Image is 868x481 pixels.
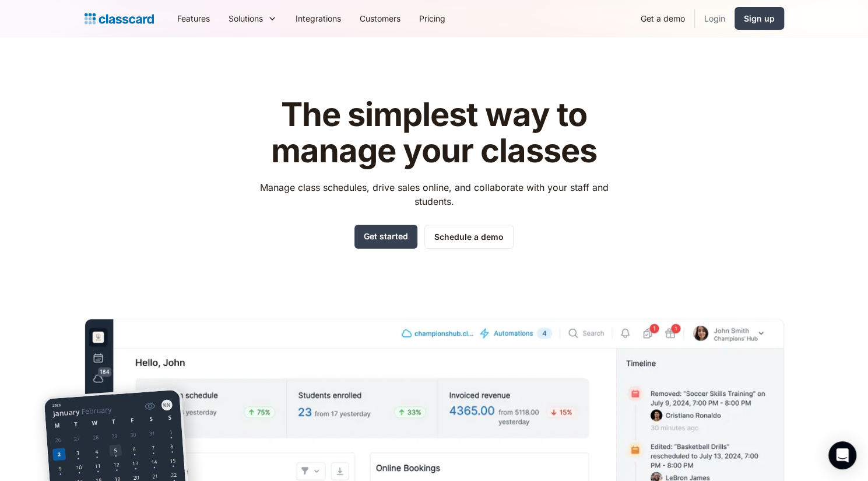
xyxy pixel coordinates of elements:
a: Features [168,5,219,32]
p: Manage class schedules, drive sales online, and collaborate with your staff and students. [249,180,619,208]
div: Open Intercom Messenger [828,441,856,469]
div: Solutions [229,12,263,25]
a: Get a demo [631,5,694,32]
a: Customers [350,5,410,32]
a: Integrations [286,5,350,32]
div: Sign up [744,12,775,25]
a: Get started [354,225,417,249]
a: Sign up [735,7,784,30]
a: Schedule a demo [424,225,514,249]
a: Pricing [410,5,455,32]
h1: The simplest way to manage your classes [249,97,619,169]
a: home [85,11,154,27]
div: Solutions [219,5,286,32]
a: Login [695,5,735,32]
